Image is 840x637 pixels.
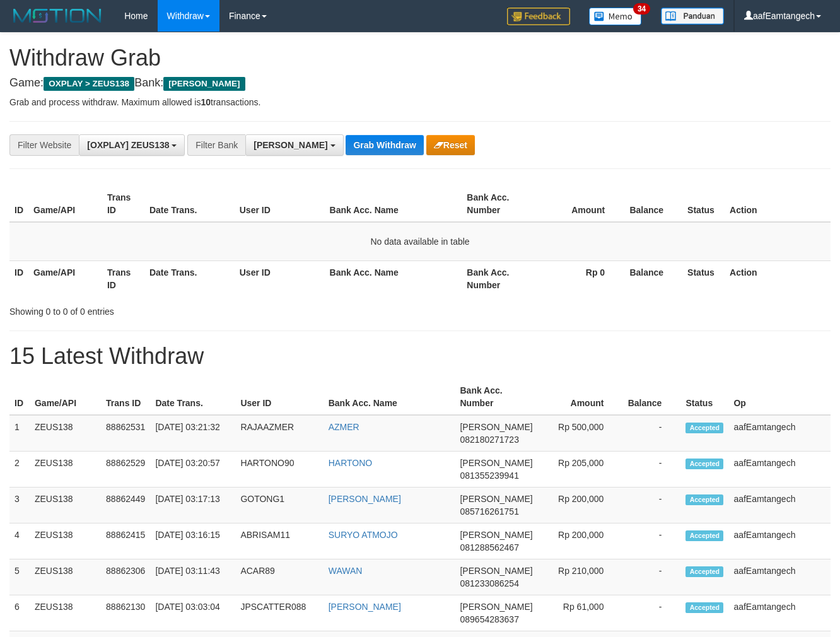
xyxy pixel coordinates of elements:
td: [DATE] 03:20:57 [150,452,235,488]
td: aafEamtangech [728,559,831,595]
th: Date Trans. [144,186,235,222]
td: GOTONG1 [235,488,323,523]
td: [DATE] 03:16:15 [150,523,235,559]
td: [DATE] 03:11:43 [150,559,235,595]
th: Amount [538,379,623,415]
th: Bank Acc. Number [462,186,535,222]
p: Grab and process withdraw. Maximum allowed is transactions. [9,96,831,108]
span: Copy 089654283637 to clipboard [460,614,518,624]
th: Balance [622,379,680,415]
span: Copy 085716261751 to clipboard [460,506,518,517]
a: [PERSON_NAME] [329,602,401,612]
span: [PERSON_NAME] [460,494,532,504]
th: Status [680,379,728,415]
span: Copy 081288562467 to clipboard [460,542,518,552]
div: Filter Website [9,134,79,156]
th: ID [9,379,30,415]
div: Showing 0 to 0 of 0 entries [9,300,341,318]
td: aafEamtangech [728,452,831,488]
td: - [622,523,680,559]
img: MOTION_logo.png [9,6,105,25]
div: Filter Bank [187,134,245,156]
td: 88862130 [101,595,150,631]
span: [PERSON_NAME] [460,422,532,432]
td: - [622,595,680,631]
th: Trans ID [101,379,150,415]
span: [PERSON_NAME] [460,602,532,612]
strong: 10 [201,97,211,107]
td: 4 [9,523,30,559]
td: Rp 61,000 [538,595,623,631]
td: No data available in table [9,222,831,261]
td: 5 [9,559,30,595]
span: Copy 081355239941 to clipboard [460,470,518,481]
th: Bank Acc. Number [462,260,535,296]
span: Accepted [685,530,723,541]
td: 88862449 [101,488,150,523]
td: RAJAAZMER [235,415,323,452]
th: Bank Acc. Name [325,260,462,296]
td: ACAR89 [235,559,323,595]
td: 88862306 [101,559,150,595]
td: ZEUS138 [30,452,101,488]
td: 2 [9,452,30,488]
td: Rp 500,000 [538,415,623,452]
th: ID [9,186,28,222]
span: [OXPLAY] ZEUS138 [87,140,169,150]
span: Accepted [685,602,723,613]
td: Rp 200,000 [538,523,623,559]
th: ID [9,260,28,296]
th: Balance [624,260,682,296]
span: [PERSON_NAME] [163,77,245,91]
h4: Game: Bank: [9,77,831,90]
button: [PERSON_NAME] [245,134,343,156]
button: Reset [426,135,475,155]
td: - [622,559,680,595]
span: [PERSON_NAME] [254,140,327,150]
td: [DATE] 03:17:13 [150,488,235,523]
th: Bank Acc. Name [325,186,462,222]
th: Bank Acc. Number [455,379,537,415]
td: ZEUS138 [30,523,101,559]
span: Accepted [685,566,723,577]
td: [DATE] 03:03:04 [150,595,235,631]
td: 3 [9,488,30,523]
td: ABRISAM11 [235,523,323,559]
a: HARTONO [329,458,373,468]
td: - [622,452,680,488]
td: aafEamtangech [728,488,831,523]
td: 1 [9,415,30,452]
span: [PERSON_NAME] [460,566,532,576]
span: Copy 081233086254 to clipboard [460,578,518,588]
td: ZEUS138 [30,488,101,523]
span: Accepted [685,494,723,505]
span: 34 [633,3,650,15]
span: Copy 082180271723 to clipboard [460,435,518,445]
a: SURYO ATMOJO [329,530,398,540]
span: Accepted [685,459,723,469]
td: Rp 210,000 [538,559,623,595]
img: Feedback.jpg [507,8,570,25]
td: 88862531 [101,415,150,452]
button: Grab Withdraw [346,135,423,155]
th: Trans ID [102,260,144,296]
th: Game/API [28,260,102,296]
th: Op [728,379,831,415]
td: Rp 200,000 [538,488,623,523]
td: JPSCATTER088 [235,595,323,631]
th: Game/API [30,379,101,415]
span: [PERSON_NAME] [460,458,532,468]
button: [OXPLAY] ZEUS138 [79,134,185,156]
th: User ID [235,260,325,296]
td: [DATE] 03:21:32 [150,415,235,452]
th: Rp 0 [535,260,624,296]
td: - [622,488,680,523]
h1: Withdraw Grab [9,45,831,71]
a: WAWAN [329,566,363,576]
td: 88862529 [101,452,150,488]
th: Date Trans. [150,379,235,415]
img: panduan.png [661,8,724,25]
td: aafEamtangech [728,523,831,559]
img: Button%20Memo.svg [589,8,642,25]
td: ZEUS138 [30,559,101,595]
